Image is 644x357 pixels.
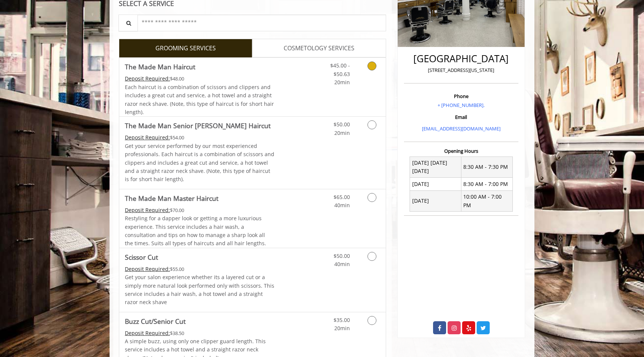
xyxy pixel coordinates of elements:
[125,75,275,83] div: $48.00
[334,202,350,209] span: 40min
[125,329,275,337] div: $38.50
[125,265,275,273] div: $55.00
[410,157,461,178] td: [DATE] [DATE] [DATE]
[461,190,512,212] td: 10:00 AM - 7:00 PM
[125,316,186,326] b: Buzz Cut/Senior Cut
[125,215,266,247] span: Restyling for a dapper look or getting a more luxurious experience. This service includes a hair ...
[334,252,350,259] span: $50.00
[125,252,158,262] b: Scissor Cut
[404,148,518,154] h3: Opening Hours
[119,15,138,31] button: Service Search
[125,206,170,214] span: This service needs some Advance to be paid before we block your appointment
[155,44,216,53] span: GROOMING SERVICES
[334,260,350,268] span: 40min
[125,83,274,116] span: Each haircut is a combination of scissors and clippers and includes a great cut and service, a ho...
[125,133,275,142] div: $54.00
[406,66,517,74] p: [STREET_ADDRESS][US_STATE]
[406,94,517,99] h3: Phone
[125,265,170,272] span: This service needs some Advance to be paid before we block your appointment
[406,114,517,120] h3: Email
[125,120,271,131] b: The Made Man Senior [PERSON_NAME] Haircut
[125,75,170,82] span: This service needs some Advance to be paid before we block your appointment
[461,157,512,178] td: 8:30 AM - 7:30 PM
[125,61,195,72] b: The Made Man Haircut
[406,53,517,64] h2: [GEOGRAPHIC_DATA]
[461,178,512,190] td: 8:30 AM - 7:00 PM
[330,62,350,77] span: $45.00 - $50.63
[410,190,461,212] td: [DATE]
[125,193,218,203] b: The Made Man Master Haircut
[334,121,350,128] span: $50.00
[334,193,350,200] span: $65.00
[125,273,275,307] p: Get your salon experience whether its a layered cut or a simply more natural look performed only ...
[125,142,275,184] p: Get your service performed by our most experienced professionals. Each haircut is a combination o...
[125,329,170,337] span: This service needs some Advance to be paid before we block your appointment
[334,129,350,136] span: 20min
[410,178,461,190] td: [DATE]
[334,325,350,332] span: 20min
[438,102,484,108] a: + [PHONE_NUMBER].
[334,316,350,323] span: $35.00
[125,206,275,214] div: $70.00
[334,79,350,86] span: 20min
[125,134,170,141] span: This service needs some Advance to be paid before we block your appointment
[422,125,501,132] a: [EMAIL_ADDRESS][DOMAIN_NAME]
[284,44,354,53] span: COSMETOLOGY SERVICES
